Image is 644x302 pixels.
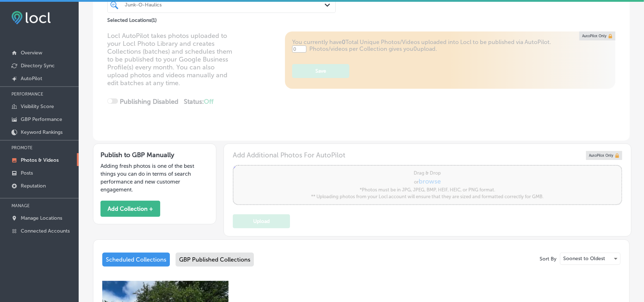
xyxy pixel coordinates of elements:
[107,14,157,23] p: Selected Locations ( 1 )
[11,11,51,24] img: fda3e92497d09a02dc62c9cd864e3231.png
[100,201,160,217] button: Add Collection +
[102,253,170,267] div: Scheduled Collections
[560,253,620,264] div: Soonest to Oldest
[21,75,42,82] p: AutoPilot
[21,228,70,234] p: Connected Accounts
[540,256,556,262] p: Sort By
[21,170,33,176] p: Posts
[176,253,254,267] div: GBP Published Collections
[21,103,54,109] p: Visibility Score
[21,63,55,69] p: Directory Sync
[100,151,209,159] h3: Publish to GBP Manually
[125,2,325,8] div: Junk-O-Haulics
[100,162,209,194] p: Adding fresh photos is one of the best things you can do in terms of search performance and new c...
[21,129,63,135] p: Keyword Rankings
[21,215,62,221] p: Manage Locations
[21,116,62,122] p: GBP Performance
[21,183,46,189] p: Reputation
[21,157,59,163] p: Photos & Videos
[21,50,42,56] p: Overview
[563,255,605,262] p: Soonest to Oldest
